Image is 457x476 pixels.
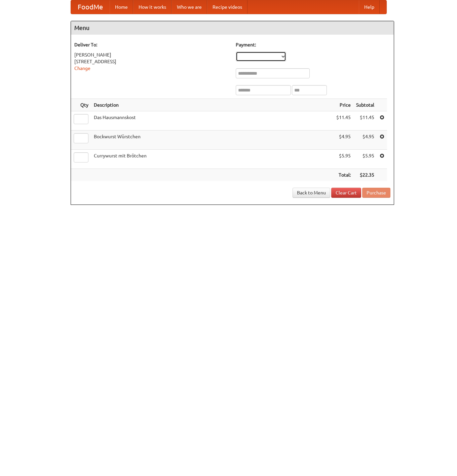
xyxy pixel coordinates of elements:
[334,169,353,181] th: Total:
[74,51,229,58] div: [PERSON_NAME]
[110,0,133,14] a: Home
[91,150,334,169] td: Currywurst mit Brötchen
[362,188,390,198] button: Purchase
[334,131,353,150] td: $4.95
[353,99,377,111] th: Subtotal
[172,0,207,14] a: Who we are
[359,0,380,14] a: Help
[71,0,110,14] a: FoodMe
[334,99,353,111] th: Price
[74,58,229,65] div: [STREET_ADDRESS]
[71,21,394,35] h4: Menu
[353,169,377,181] th: $22.35
[293,188,330,198] a: Back to Menu
[71,99,91,111] th: Qty
[353,131,377,150] td: $4.95
[334,150,353,169] td: $5.95
[236,41,390,48] h5: Payment:
[353,111,377,131] td: $11.45
[331,188,361,198] a: Clear Cart
[133,0,172,14] a: How it works
[207,0,247,14] a: Recipe videos
[91,131,334,150] td: Bockwurst Würstchen
[91,111,334,131] td: Das Hausmannskost
[353,150,377,169] td: $5.95
[74,66,90,71] a: Change
[91,99,334,111] th: Description
[74,41,229,48] h5: Deliver To:
[334,111,353,131] td: $11.45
